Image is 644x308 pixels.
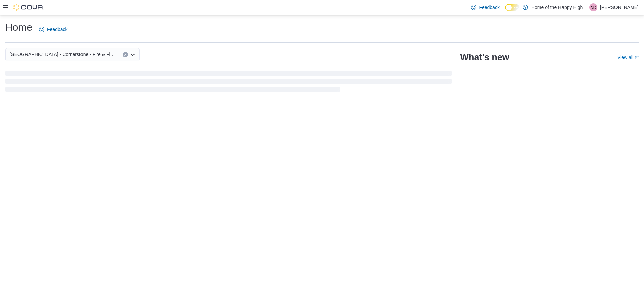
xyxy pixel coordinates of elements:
a: Feedback [36,23,70,36]
div: Nathaniel Reid [589,3,597,11]
svg: External link [635,56,639,60]
span: Feedback [479,4,499,11]
p: [PERSON_NAME] [600,3,639,11]
p: | [585,3,587,11]
h1: Home [5,21,32,34]
span: Feedback [47,26,67,33]
img: Cova [13,4,44,11]
button: Open list of options [130,52,136,57]
span: Loading [5,72,452,94]
a: View allExternal link [617,55,639,60]
p: Home of the Happy High [531,3,583,11]
input: Dark Mode [505,4,519,11]
span: [GEOGRAPHIC_DATA] - Cornerstone - Fire & Flower [9,50,116,58]
a: Feedback [468,1,502,14]
button: Clear input [123,52,128,57]
h2: What's new [460,52,509,63]
span: NR [590,3,596,11]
